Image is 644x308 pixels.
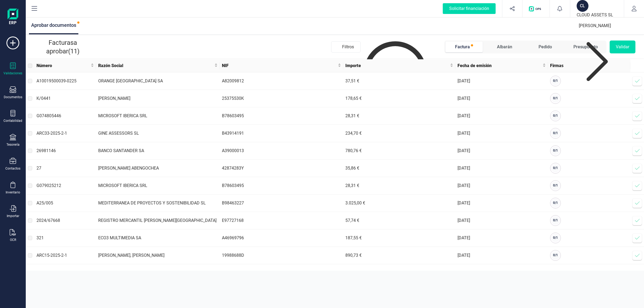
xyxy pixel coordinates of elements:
td: G074805446 [34,107,96,125]
td: 27 [34,160,96,177]
span: 0 / 1 [553,149,558,152]
td: 25375530K [220,90,343,107]
td: 890,73 € [343,247,455,264]
td: 42874283Y [220,160,343,177]
td: MICROSOFT IBERICA SRL [96,177,220,195]
td: ARC33-2025-2-1 [34,125,96,142]
td: MEDITERRANEA DE PROYECTOS Y SOSTENIBILIDAD SL [96,195,220,212]
td: 37,51 € [343,72,455,90]
td: K/0441 [34,90,96,107]
td: A46969796 [220,229,343,247]
img: Logo de OPS [529,6,543,12]
td: 321 [34,229,96,247]
td: [DATE] [455,212,548,229]
td: MICROSOFT IBERICA SRL [96,107,220,125]
td: GINE ASSESSORS SL [96,125,220,142]
span: Fecha de emisión [458,63,542,69]
button: Filtros [331,41,361,53]
div: Pedido [539,44,552,50]
td: 26981146 [34,142,96,160]
div: Solicitar financiación [443,3,496,14]
p: Facturas a aprobar (11) [34,38,92,56]
td: 3.025,00 € [343,195,455,212]
td: 57,74 € [343,212,455,229]
td: [DATE] [455,142,548,160]
td: [DATE] [455,90,548,107]
td: 2024/67668 [34,212,96,229]
td: [DATE] [455,177,548,195]
td: REGISTRO MERCANTIL [PERSON_NAME][GEOGRAPHIC_DATA] [96,212,220,229]
td: B43914191 [220,125,343,142]
td: 178,65 € [343,90,455,107]
td: BANCO SANTANDER SA [96,142,220,160]
td: ARC15-2025-2-1 [34,247,96,264]
td: [DATE] [455,247,548,264]
div: OCR [10,238,16,242]
td: [DATE] [455,195,548,212]
td: [DATE] [455,72,548,90]
span: Aprobar documentos [31,22,76,28]
td: G079025212 [34,177,96,195]
td: 187,55 € [343,229,455,247]
span: 0 / 1 [553,96,558,100]
td: 28,31 € [343,107,455,125]
td: A10019500039-0225 [34,72,96,90]
span: 0 / 1 [553,236,558,240]
span: Número [36,63,90,69]
span: 0 / 1 [553,131,558,135]
td: 234,70 € [343,125,455,142]
td: 35,86 € [343,160,455,177]
td: [PERSON_NAME], [PERSON_NAME] [96,247,220,264]
td: B78603495 [220,177,343,195]
div: Inventario [6,190,20,195]
td: [PERSON_NAME] ABENGOCHEA [96,160,220,177]
span: Importe [345,63,449,69]
td: [DATE] [455,229,548,247]
span: 0 / 1 [553,218,558,222]
div: Albarán [497,44,512,50]
td: [DATE] [455,125,548,142]
td: E97727168 [220,212,343,229]
td: 28,31 € [343,177,455,195]
td: [DATE] [455,160,548,177]
p: CLOUD ASSETS SL [577,12,613,18]
span: Filtros [342,42,360,52]
div: Contactos [5,166,20,171]
div: Importar [7,214,19,218]
td: A82009812 [220,72,343,90]
div: Documentos [4,95,22,99]
td: 780,76 € [343,142,455,160]
p: [PERSON_NAME] [577,23,613,29]
span: 0 / 1 [553,184,558,187]
div: Contabilidad [3,119,22,123]
img: Logo Finanedi [8,9,18,26]
button: Validar [610,41,635,53]
div: Factura [455,44,470,50]
td: [DATE] [455,107,548,125]
td: ECO3 MULTIMEDIA SA [96,229,220,247]
td: ORANGE [GEOGRAPHIC_DATA] SA [96,72,220,90]
td: B78603495 [220,107,343,125]
span: 0 / 1 [553,166,558,170]
span: 0 / 1 [553,114,558,118]
td: B98463227 [220,195,343,212]
span: NIF [222,63,337,69]
div: Tesorería [6,142,20,147]
div: Presupuesto [573,44,598,50]
span: Razón Social [98,63,213,69]
th: Firmas [548,59,630,72]
span: 0 / 1 [553,79,558,83]
td: A39000013 [220,142,343,160]
td: A25/005 [34,195,96,212]
span: 0 / 1 [553,253,558,257]
span: 0 / 1 [553,201,558,205]
td: [PERSON_NAME] [96,90,220,107]
div: Validaciones [3,71,22,75]
td: 19988688D [220,247,343,264]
